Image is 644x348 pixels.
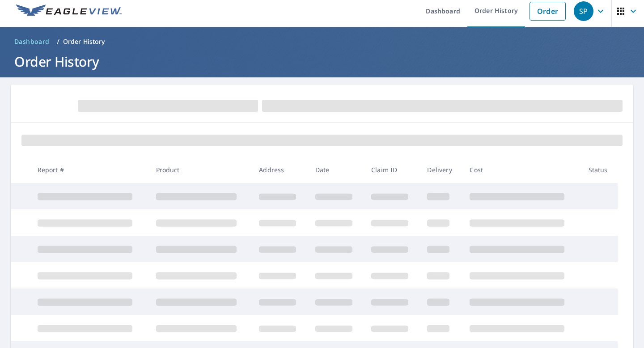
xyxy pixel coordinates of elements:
span: Dashboard [14,37,50,46]
th: Status [581,157,618,183]
th: Product [149,157,252,183]
a: Order [530,2,566,21]
th: Cost [462,157,581,183]
li: / [57,36,59,47]
nav: breadcrumb [11,34,633,49]
th: Address [252,157,308,183]
a: Dashboard [11,34,53,49]
h1: Order History [11,52,633,71]
th: Delivery [420,157,462,183]
img: EV Logo [16,4,122,18]
div: SP [574,1,593,21]
th: Claim ID [364,157,420,183]
th: Date [308,157,364,183]
p: Order History [63,37,105,46]
th: Report # [30,157,149,183]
